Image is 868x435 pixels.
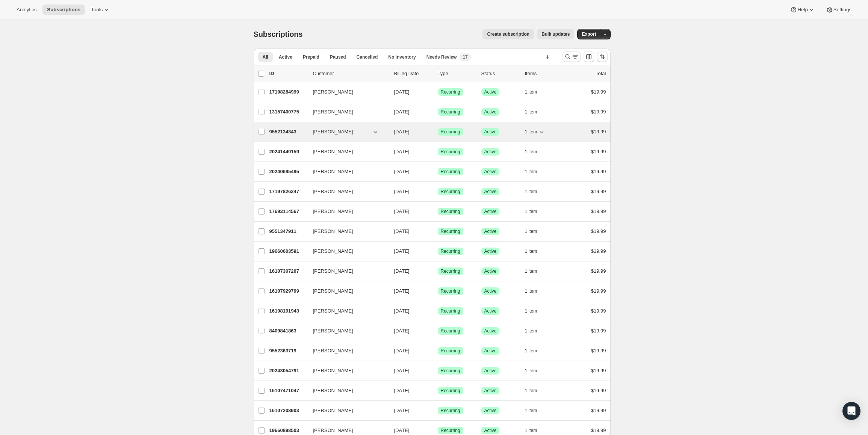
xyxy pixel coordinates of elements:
div: 20240695495[PERSON_NAME][DATE]SuccessRecurringSuccessActive1 item$19.99 [269,166,606,177]
span: [DATE] [394,109,410,115]
p: 19660603591 [269,248,307,255]
span: No inventory [388,54,416,60]
span: Subscriptions [254,30,303,38]
span: Recurring [441,348,460,354]
span: $19.99 [591,408,606,413]
span: 1 item [525,189,537,195]
button: 1 item [525,405,546,416]
span: $19.99 [591,328,606,334]
button: [PERSON_NAME] [308,265,384,277]
div: 20243054791[PERSON_NAME][DATE]SuccessRecurringSuccessActive1 item$19.99 [269,366,606,376]
span: Active [484,427,497,433]
span: Active [484,109,497,115]
p: 16108191943 [269,307,307,315]
p: 20240695495 [269,168,307,175]
div: 20241449159[PERSON_NAME][DATE]SuccessRecurringSuccessActive1 item$19.99 [269,147,606,157]
span: Bulk updates [541,31,570,37]
span: [DATE] [394,368,410,373]
span: 1 item [525,328,537,334]
span: [DATE] [394,248,410,254]
button: 1 item [525,306,546,316]
span: $19.99 [591,208,606,214]
button: Bulk updates [537,29,574,39]
span: $19.99 [591,288,606,294]
span: [PERSON_NAME] [313,88,353,96]
span: Active [484,388,497,394]
div: 13157400775[PERSON_NAME][DATE]SuccessRecurringSuccessActive1 item$19.99 [269,107,606,117]
span: Recurring [441,308,460,314]
span: Active [484,189,497,195]
div: 9551347911[PERSON_NAME][DATE]SuccessRecurringSuccessActive1 item$19.99 [269,226,606,237]
span: 1 item [525,427,537,433]
span: $19.99 [591,109,606,115]
div: 9552134343[PERSON_NAME][DATE]SuccessRecurringSuccessActive1 item$19.99 [269,127,606,137]
button: 1 item [525,286,546,296]
button: Tools [86,5,115,15]
span: 1 item [525,288,537,294]
span: $19.99 [591,348,606,353]
span: Active [484,89,497,95]
span: Active [484,288,497,294]
span: $19.99 [591,149,606,154]
p: 16107471047 [269,387,307,394]
span: 17 [463,54,467,60]
span: Recurring [441,368,460,374]
span: Prepaid [303,54,319,60]
button: Customize table column order and visibility [584,51,594,62]
button: 1 item [525,166,546,177]
span: Active [279,54,292,60]
button: [PERSON_NAME] [308,285,384,297]
p: Customer [313,70,388,77]
p: ID [269,70,307,77]
span: Active [484,268,497,274]
span: [PERSON_NAME] [313,307,353,315]
span: Active [484,169,497,175]
button: [PERSON_NAME] [308,225,384,237]
p: Billing Date [394,70,432,77]
span: 1 item [525,368,537,374]
span: [DATE] [394,129,410,134]
span: Active [484,149,497,155]
span: 1 item [525,129,537,135]
span: Active [484,208,497,214]
span: Paused [330,54,346,60]
span: 1 item [525,208,537,214]
div: 19660603591[PERSON_NAME][DATE]SuccessRecurringSuccessActive1 item$19.99 [269,246,606,257]
span: 1 item [525,348,537,354]
div: 16107307207[PERSON_NAME][DATE]SuccessRecurringSuccessActive1 item$19.99 [269,266,606,276]
button: Analytics [12,5,41,15]
span: 1 item [525,408,537,414]
span: [DATE] [394,388,410,393]
p: 9552134343 [269,128,307,136]
span: [PERSON_NAME] [313,208,353,215]
div: IDCustomerBilling DateTypeStatusItemsTotal [269,70,606,77]
button: [PERSON_NAME] [308,166,384,178]
button: Help [785,5,820,15]
button: [PERSON_NAME] [308,146,384,158]
span: Create subscription [487,31,529,37]
span: Recurring [441,109,460,115]
span: [PERSON_NAME] [313,427,353,434]
button: Search and filter results [563,51,581,62]
span: Recurring [441,388,460,394]
button: 1 item [525,326,546,336]
span: Help [797,7,808,13]
span: Recurring [441,248,460,254]
span: 1 item [525,388,537,394]
button: Create subscription [482,29,534,39]
button: Subscriptions [42,5,85,15]
span: [DATE] [394,308,410,314]
span: [PERSON_NAME] [313,287,353,295]
span: Tools [91,7,103,13]
button: 1 item [525,346,546,356]
span: 1 item [525,248,537,254]
span: Active [484,129,497,135]
p: 16107929799 [269,287,307,295]
button: [PERSON_NAME] [308,126,384,138]
span: Recurring [441,189,460,195]
span: [DATE] [394,89,410,95]
span: Settings [833,7,851,13]
button: [PERSON_NAME] [308,106,384,118]
div: Items [525,70,563,77]
span: Active [484,368,497,374]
